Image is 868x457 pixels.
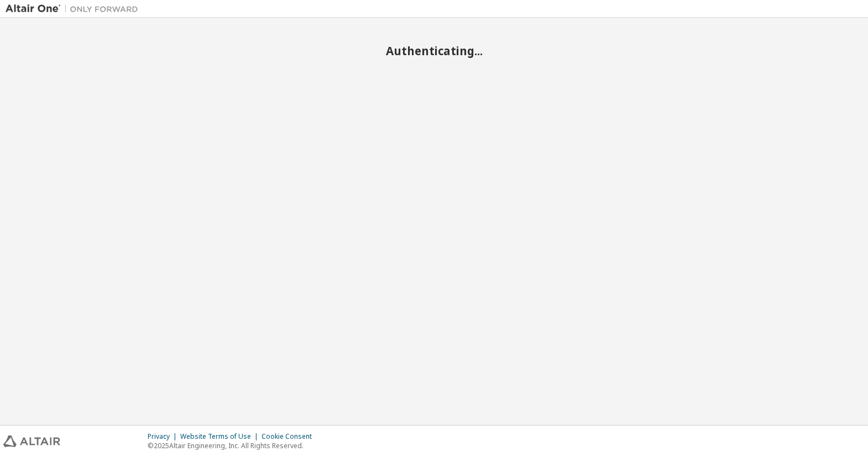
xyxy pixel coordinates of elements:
img: altair_logo.svg [3,435,60,447]
div: Website Terms of Use [180,432,262,441]
div: Cookie Consent [262,432,318,441]
img: Altair One [6,3,144,14]
p: © 2025 Altair Engineering, Inc. All Rights Reserved. [148,441,318,450]
h2: Authenticating... [6,44,862,58]
div: Privacy [148,432,180,441]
